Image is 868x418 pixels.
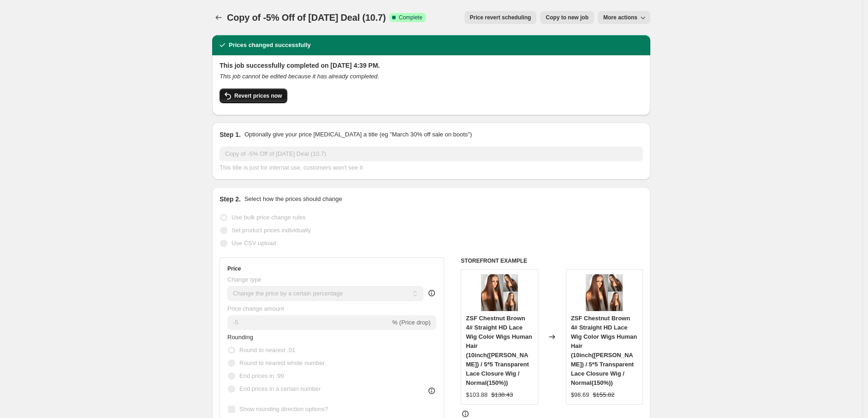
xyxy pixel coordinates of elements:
span: Copy to new job [546,14,589,21]
span: $138.43 [491,391,513,398]
h2: Step 2. [220,194,241,204]
button: More actions [598,11,650,24]
span: More actions [603,14,637,21]
span: End prices in a certain number [239,385,321,392]
span: Copy of -5% Off of [DATE] Deal (10.7) [227,12,386,23]
button: Copy to new job [540,11,594,24]
span: Round to nearest whole number [239,359,325,366]
p: Optionally give your price [MEDICAL_DATA] a title (eg "March 30% off sale on boots") [244,130,472,139]
input: 30% off holiday sale [220,147,643,161]
span: Use CSV upload [232,240,276,247]
i: This job cannot be edited because it has already completed. [220,73,379,80]
div: help [427,288,436,298]
button: Price change jobs [212,11,225,24]
span: % (Price drop) [392,319,430,326]
span: ZSF Chestnut Brown 4# Straight HD Lace Wig Color Wigs Human Hair (10inch([PERSON_NAME]) / 5*5 Tra... [466,315,532,386]
span: $98.69 [571,391,589,398]
span: Show rounding direction options? [239,406,328,412]
h3: Price [227,265,241,272]
img: fb0f554a77e5c0ee_80x.jpg [481,274,518,311]
span: Revert prices now [234,92,282,100]
h2: Prices changed successfully [229,41,311,50]
p: Select how the prices should change [244,194,342,204]
input: -15 [227,315,390,330]
span: $103.88 [466,391,488,398]
span: $155.82 [593,391,614,398]
button: Price revert scheduling [464,11,537,24]
span: Set product prices individually [232,227,311,234]
span: Round to nearest .01 [239,347,295,353]
h6: STOREFRONT EXAMPLE [461,257,643,265]
span: Rounding [227,334,253,341]
span: Use bulk price change rules [232,214,305,221]
h2: Step 1. [220,130,241,139]
h2: This job successfully completed on [DATE] 4:39 PM. [220,61,643,70]
span: ZSF Chestnut Brown 4# Straight HD Lace Wig Color Wigs Human Hair (10inch([PERSON_NAME]) / 5*5 Tra... [571,315,637,386]
span: Complete [398,14,422,21]
span: End prices in .99 [239,372,284,379]
span: Price revert scheduling [470,14,531,21]
span: Change type [227,276,262,283]
button: Revert prices now [220,88,287,103]
span: This title is just for internal use, customers won't see it [220,164,363,171]
span: Price change amount [227,305,284,312]
img: fb0f554a77e5c0ee_80x.jpg [586,274,623,311]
